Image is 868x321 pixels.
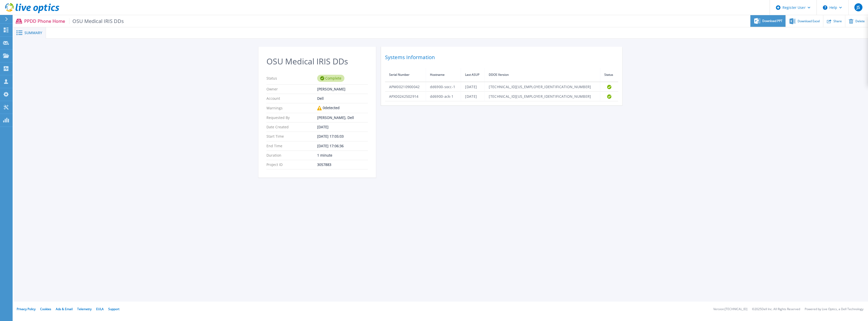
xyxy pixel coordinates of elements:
p: PPDD Phone Home [24,18,124,24]
span: Summary [24,31,42,35]
div: [DATE] 17:05:03 [317,134,368,138]
td: [TECHNICAL_ID][US_EMPLOYER_IDENTIFICATION_NUMBER] [485,92,600,101]
span: OSU Medical IRIS DDs [69,18,124,24]
p: Owner [266,87,317,91]
div: Dell [317,96,368,101]
p: Status [266,75,317,82]
p: Warnings [266,106,317,110]
td: [TECHNICAL_ID][US_EMPLOYER_IDENTIFICATION_NUMBER] [485,82,600,92]
td: dd6900-socc-1 [426,82,461,92]
th: Hostname [426,68,461,82]
p: Requested By [266,116,317,120]
a: Cookies [40,307,51,311]
a: EULA [96,307,104,311]
p: Start Time [266,134,317,138]
li: Version: [TECHNICAL_ID] [713,308,747,311]
div: Complete [317,75,344,82]
td: APM00210900042 [385,82,426,92]
td: APX00242502914 [385,92,426,101]
a: Privacy Policy [17,307,36,311]
p: Account [266,96,317,101]
div: [PERSON_NAME], Dell [317,116,368,120]
span: Download Excel [798,20,820,23]
th: Status [600,68,618,82]
td: [DATE] [461,82,485,92]
a: Support [108,307,119,311]
span: Download PPT [762,19,782,22]
p: Project ID [266,163,317,167]
p: Duration [266,153,317,157]
span: Delete [855,20,865,23]
div: 0 detected [317,106,368,110]
p: Date Created [266,125,317,129]
span: Share [833,20,842,23]
p: End Time [266,144,317,148]
td: dd6900-ack-1 [426,92,461,101]
a: Telemetry [77,307,92,311]
td: [DATE] [461,92,485,101]
th: Serial Number [385,68,426,82]
span: JS [857,5,860,9]
li: © 2025 Dell Inc. All Rights Reserved [752,308,800,311]
th: DDOS Version [485,68,600,82]
div: [PERSON_NAME] [317,87,368,91]
div: 1 minute [317,153,368,157]
li: Powered by Live Optics, a Dell Technology [805,308,863,311]
th: Last ASUP [461,68,485,82]
div: 3057883 [317,163,368,167]
div: [DATE] [317,125,368,129]
div: [DATE] 17:06:36 [317,144,368,148]
h2: Systems Information [385,53,618,62]
h2: OSU Medical IRIS DDs [266,57,368,66]
a: Ads & Email [56,307,73,311]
